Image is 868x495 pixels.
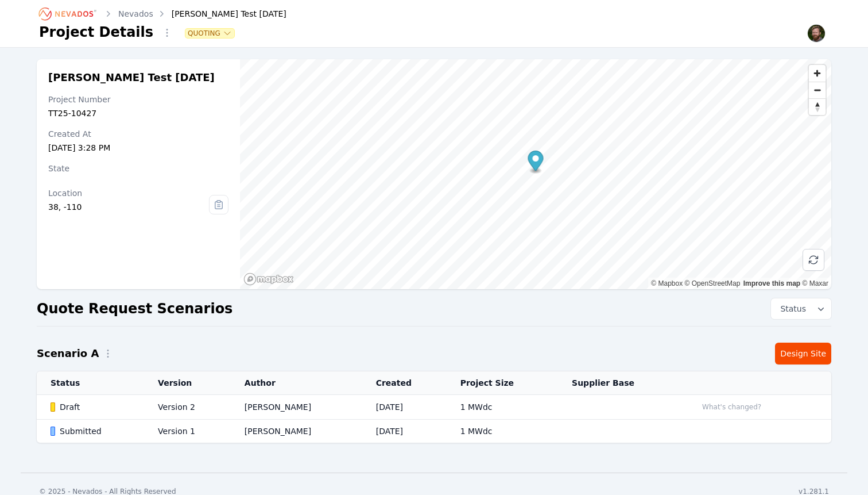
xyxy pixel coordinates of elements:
h2: [PERSON_NAME] Test [DATE] [48,71,228,85]
td: 1 MWdc [447,420,558,443]
a: Design Site [775,343,831,364]
img: Sam Prest [807,24,826,43]
div: [DATE] 3:28 PM [48,142,228,154]
tr: SubmittedVersion 1[PERSON_NAME][DATE]1 MWdc [37,420,831,443]
button: Reset bearing to north [809,98,826,115]
button: Quoting [185,29,234,38]
div: Created At [48,128,228,140]
div: TT25-10427 [48,108,228,119]
div: 38, -110 [48,201,209,213]
span: Zoom out [809,82,826,98]
td: [PERSON_NAME] [231,420,362,443]
a: Improve this map [743,279,800,287]
th: Created [362,371,447,395]
td: Version 2 [144,395,231,420]
th: Author [231,371,362,395]
span: Status [776,303,806,314]
div: [PERSON_NAME] Test [DATE] [156,8,286,20]
td: [PERSON_NAME] [231,395,362,420]
div: Map marker [528,151,543,174]
h2: Quote Request Scenarios [37,300,232,318]
h1: Project Details [39,23,153,41]
a: OpenStreetMap [685,279,741,287]
td: [DATE] [362,420,447,443]
a: Mapbox homepage [243,273,294,286]
th: Status [37,371,144,395]
button: Status [771,298,831,319]
div: Draft [51,401,138,413]
button: Zoom out [809,82,826,98]
th: Project Size [447,371,558,395]
td: Version 1 [144,420,231,443]
th: Supplier Base [558,371,683,395]
nav: Breadcrumb [39,5,286,23]
a: Maxar [802,279,828,287]
a: Mapbox [651,279,683,287]
div: Submitted [51,425,138,437]
span: Reset bearing to north [809,99,826,115]
a: Nevados [118,8,153,20]
tr: DraftVersion 2[PERSON_NAME][DATE]1 MWdcWhat's changed? [37,395,831,420]
td: 1 MWdc [447,395,558,420]
th: Version [144,371,231,395]
h2: Scenario A [37,346,99,362]
div: Project Number [48,94,228,105]
div: Location [48,187,209,199]
td: [DATE] [362,395,447,420]
div: State [48,163,228,174]
canvas: Map [240,59,831,289]
button: Zoom in [809,65,826,82]
button: What's changed? [697,401,766,413]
